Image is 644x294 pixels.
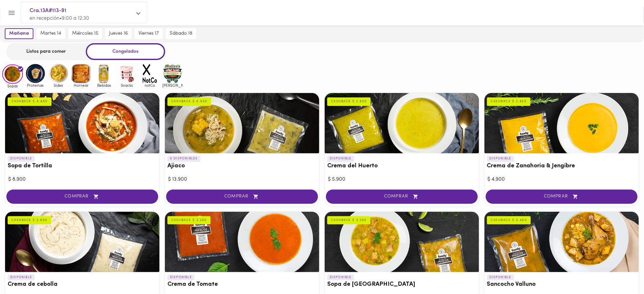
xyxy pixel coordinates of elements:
p: DISPONIBLE [327,275,354,280]
span: Bebidas [94,83,114,87]
span: Cra.13A#113-91 [30,7,132,15]
span: Hornear [71,83,92,87]
h3: Crema del Huerto [327,163,477,170]
img: Bebidas [94,63,114,84]
span: notCo [139,83,160,87]
div: CASHBACK $ 6.950 [167,97,211,106]
h3: Sopa de Tortilla [8,163,157,170]
div: CASHBACK $ 2.950 [8,216,51,224]
iframe: Messagebird Livechat Widget [607,257,638,288]
div: $ 5.900 [328,176,476,183]
div: Ajiaco [165,93,319,153]
img: mullens [162,63,183,84]
span: [PERSON_NAME] [162,83,183,87]
div: $ 8.900 [8,176,156,183]
img: Proteinas [25,63,46,84]
div: $ 13.900 [168,176,316,183]
span: en recepción • 9:00 a 12:30 [30,16,89,21]
h3: Ajiaco [167,163,317,170]
div: CASHBACK $ 5.450 [487,216,531,224]
span: Snacks [117,83,137,87]
div: Crema de Zanahoria & Jengibre [485,93,639,153]
div: CASHBACK $ 4.450 [8,97,51,106]
span: COMPRAR [174,194,310,199]
button: jueves 16 [105,28,132,39]
div: Crema de Tomate [165,212,319,272]
div: CASHBACK $ 3.250 [327,216,370,224]
h3: Crema de Tomate [167,281,317,288]
div: Congelados [86,43,165,60]
img: Sopas [2,64,23,84]
h3: Crema de cebolla [8,281,157,288]
div: Crema de cebolla [5,212,159,272]
span: Proteinas [25,83,46,87]
button: viernes 17 [135,28,163,39]
img: notCo [139,63,160,84]
span: martes 14 [40,31,61,37]
button: COMPRAR [166,190,318,204]
div: CASHBACK $ 2.950 [327,97,371,106]
button: mañana [5,28,33,39]
button: COMPRAR [6,190,158,204]
button: Menu [4,5,19,21]
span: jueves 16 [109,31,128,37]
img: Hornear [71,63,92,84]
span: mañana [9,31,29,37]
p: DISPONIBLE [487,156,514,162]
span: COMPRAR [14,194,150,199]
div: $ 4.900 [488,176,636,183]
p: DISPONIBLE [8,156,35,162]
span: Sopas [2,84,23,88]
div: Sopa de Tortilla [5,93,159,153]
h3: Sancocho Valluno [487,281,636,288]
span: sábado 18 [170,31,192,37]
h3: Sopa de [GEOGRAPHIC_DATA] [327,281,477,288]
h3: Crema de Zanahoria & Jengibre [487,163,636,170]
img: Sides [48,63,69,84]
div: Sopa de Mondongo [325,212,479,272]
span: Sides [48,83,69,87]
button: miércoles 15 [68,28,102,39]
p: DISPONIBLE [327,156,354,162]
button: COMPRAR [326,190,478,204]
div: CASHBACK $ 3.250 [167,216,211,224]
span: COMPRAR [334,194,470,199]
p: 8 DISPONIBLES [167,156,200,162]
div: Crema del Huerto [325,93,479,153]
button: COMPRAR [486,190,638,204]
button: martes 14 [37,28,65,39]
span: COMPRAR [494,194,630,199]
p: DISPONIBLE [8,275,35,280]
div: CASHBACK $ 2.450 [487,97,531,106]
p: DISPONIBLE [487,275,514,280]
span: miércoles 15 [72,31,98,37]
div: Sancocho Valluno [485,212,639,272]
img: Snacks [117,63,137,84]
p: DISPONIBLE [167,275,194,280]
span: viernes 17 [139,31,159,37]
div: Listos para comer [6,43,86,60]
button: sábado 18 [166,28,196,39]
